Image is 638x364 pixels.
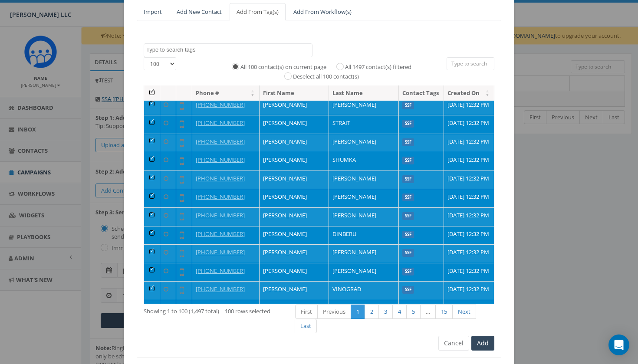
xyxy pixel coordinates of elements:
[329,300,398,318] td: [PERSON_NAME]
[260,97,329,115] td: [PERSON_NAME]
[329,189,398,207] td: [PERSON_NAME]
[447,57,494,70] input: Type to search
[329,207,398,226] td: [PERSON_NAME]
[286,3,358,21] a: Add From Workflow(s)
[444,226,494,245] td: [DATE] 12:32 PM
[444,85,494,101] th: Created On: activate to sort column ascending
[444,263,494,282] td: [DATE] 12:32 PM
[260,85,329,101] th: First Name
[225,307,270,315] span: 100 rows selected
[317,305,351,319] a: Previous
[137,3,169,21] a: Import
[402,175,414,183] label: SSF
[329,226,398,245] td: DINBERU
[240,63,326,72] label: All 100 contact(s) on current page
[196,285,245,293] a: [PHONE_NUMBER]
[378,305,393,319] a: 3
[444,97,494,115] td: [DATE] 12:32 PM
[329,152,398,171] td: SHUMKA
[144,304,282,315] div: Showing 1 to 100 (1,497 total)
[196,156,245,164] a: [PHONE_NUMBER]
[471,336,494,351] button: Add
[295,305,318,319] a: First
[608,334,629,355] div: Open Intercom Messenger
[399,85,444,101] th: Contact Tags
[444,244,494,263] td: [DATE] 12:32 PM
[329,85,398,101] th: Last Name
[329,97,398,115] td: [PERSON_NAME]
[435,305,453,319] a: 15
[329,115,398,134] td: STRAIT
[260,152,329,171] td: [PERSON_NAME]
[402,193,414,201] label: SSF
[260,171,329,189] td: [PERSON_NAME]
[293,72,359,81] label: Deselect all 100 contact(s)
[260,300,329,318] td: [PERSON_NAME]
[444,207,494,226] td: [DATE] 12:32 PM
[444,171,494,189] td: [DATE] 12:32 PM
[196,119,245,127] a: [PHONE_NUMBER]
[196,267,245,275] a: [PHONE_NUMBER]
[452,305,476,319] a: Next
[365,305,379,319] a: 2
[402,102,414,109] label: SSF
[444,115,494,134] td: [DATE] 12:32 PM
[345,63,411,72] label: All 1497 contact(s) filtered
[196,248,245,256] a: [PHONE_NUMBER]
[260,244,329,263] td: [PERSON_NAME]
[196,174,245,182] a: [PHONE_NUMBER]
[230,3,286,21] a: Add From Tag(s)
[444,300,494,318] td: [DATE] 12:32 PM
[260,263,329,282] td: [PERSON_NAME]
[260,207,329,226] td: [PERSON_NAME]
[438,336,469,351] button: Cancel
[329,171,398,189] td: [PERSON_NAME]
[146,46,312,54] textarea: Search
[260,115,329,134] td: [PERSON_NAME]
[444,189,494,207] td: [DATE] 12:32 PM
[329,263,398,282] td: [PERSON_NAME]
[402,268,414,275] label: SSF
[406,305,421,319] a: 5
[444,134,494,152] td: [DATE] 12:32 PM
[196,138,245,145] a: [PHONE_NUMBER]
[329,244,398,263] td: [PERSON_NAME]
[402,231,414,239] label: SSF
[420,305,436,319] a: …
[402,157,414,164] label: SSF
[444,152,494,171] td: [DATE] 12:32 PM
[196,230,245,238] a: [PHONE_NUMBER]
[402,138,414,146] label: SSF
[196,211,245,219] a: [PHONE_NUMBER]
[444,281,494,300] td: [DATE] 12:32 PM
[329,281,398,300] td: VINOGRAD
[192,85,260,101] th: Phone #: activate to sort column ascending
[402,120,414,128] label: SSF
[402,286,414,294] label: SSF
[196,101,245,108] a: [PHONE_NUMBER]
[196,193,245,200] a: [PHONE_NUMBER]
[260,189,329,207] td: [PERSON_NAME]
[260,134,329,152] td: [PERSON_NAME]
[402,212,414,220] label: SSF
[295,319,317,333] a: Last
[402,249,414,257] label: SSF
[170,3,229,21] a: Add New Contact
[329,134,398,152] td: [PERSON_NAME]
[260,226,329,245] td: [PERSON_NAME]
[351,305,365,319] a: 1
[260,281,329,300] td: [PERSON_NAME]
[392,305,407,319] a: 4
